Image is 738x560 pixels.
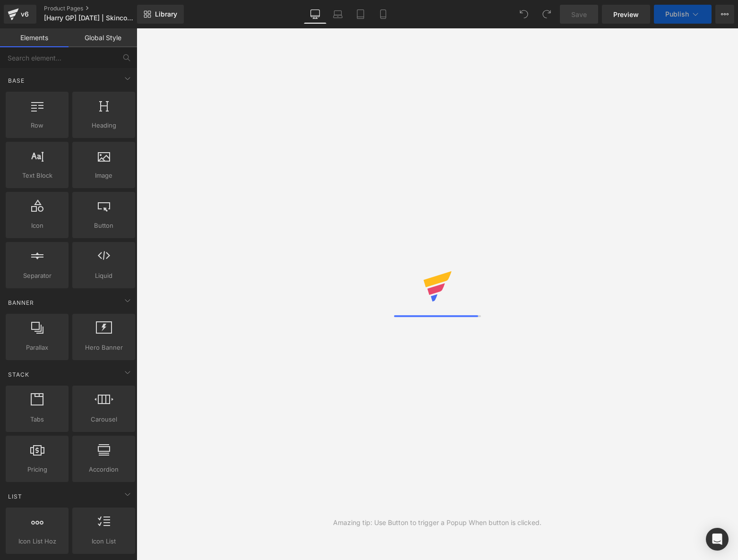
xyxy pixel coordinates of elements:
span: Library [155,10,177,18]
span: Heading [75,121,132,130]
span: Liquid [75,271,132,281]
span: Icon [9,221,66,231]
a: v6 [4,5,36,24]
a: Global Style [69,28,137,47]
span: Stack [7,370,30,379]
div: Amazing tip: Use Button to trigger a Popup When button is clicked. [333,517,541,528]
span: Parallax [9,343,66,353]
a: New Library [137,5,184,24]
a: Tablet [349,5,372,24]
span: Carousel [75,414,132,424]
span: Save [571,9,587,19]
span: Row [9,121,66,130]
span: Accordion [75,465,132,474]
span: [Harry GP] [DATE] | Skincondition | Scarcity [44,14,135,22]
span: Publish [665,10,689,18]
a: Desktop [304,5,326,24]
a: Product Pages [44,5,153,12]
span: Banner [7,298,35,307]
span: Icon List [75,536,132,546]
span: Text Block [9,171,66,181]
button: Undo [515,5,533,24]
a: Laptop [326,5,349,24]
span: Preview [613,9,639,19]
span: Pricing [9,465,66,474]
span: Button [75,221,132,231]
span: Base [7,76,26,85]
span: Tabs [9,414,66,424]
span: Hero Banner [75,343,132,353]
span: Separator [9,271,66,281]
button: More [715,5,734,24]
button: Publish [654,5,712,24]
button: Redo [537,5,556,24]
span: Icon List Hoz [9,536,66,546]
a: Preview [602,5,650,24]
div: v6 [19,8,31,20]
span: Image [75,171,132,181]
a: Mobile [372,5,395,24]
div: Open Intercom Messenger [706,528,729,551]
span: List [7,492,23,501]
